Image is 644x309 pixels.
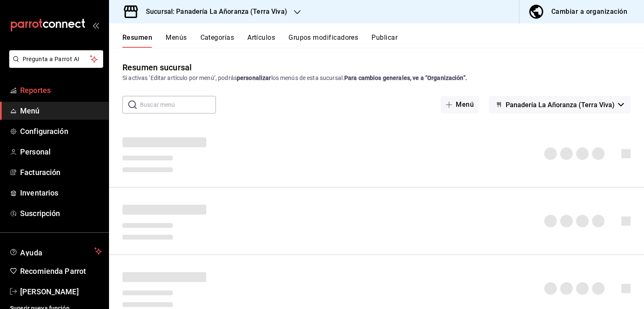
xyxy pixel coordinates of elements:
[20,187,102,198] span: Inventarios
[200,33,234,48] button: Categorías
[489,96,631,113] button: Panadería La Añoranza (Terra Viva)
[166,33,187,48] button: Menús
[122,33,644,48] div: navigation tabs
[20,126,102,137] span: Configuración
[122,61,192,74] div: Resumen sucursal
[20,146,102,157] span: Personal
[20,105,102,116] span: Menú
[20,246,91,256] span: Ayuda
[20,265,102,277] span: Recomienda Parrot
[20,85,102,96] span: Reportes
[344,75,467,81] strong: Para cambios generales, ve a “Organización”.
[371,33,397,48] button: Publicar
[122,33,152,48] button: Resumen
[139,7,287,17] h3: Sucursal: Panadería La Añoranza (Terra Viva)
[247,33,275,48] button: Artículos
[551,6,627,18] div: Cambiar a organización
[20,286,102,297] span: [PERSON_NAME]
[441,96,479,113] button: Menú
[6,61,103,70] a: Pregunta a Parrot AI
[288,33,358,48] button: Grupos modificadores
[140,96,216,113] input: Buscar menú
[20,167,102,178] span: Facturación
[20,208,102,219] span: Suscripción
[9,50,103,68] button: Pregunta a Parrot AI
[506,101,615,109] span: Panadería La Añoranza (Terra Viva)
[237,75,271,81] strong: personalizar
[122,74,631,82] div: Si activas ‘Editar artículo por menú’, podrás los menús de esta sucursal.
[23,55,90,64] span: Pregunta a Parrot AI
[92,22,99,28] button: open_drawer_menu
